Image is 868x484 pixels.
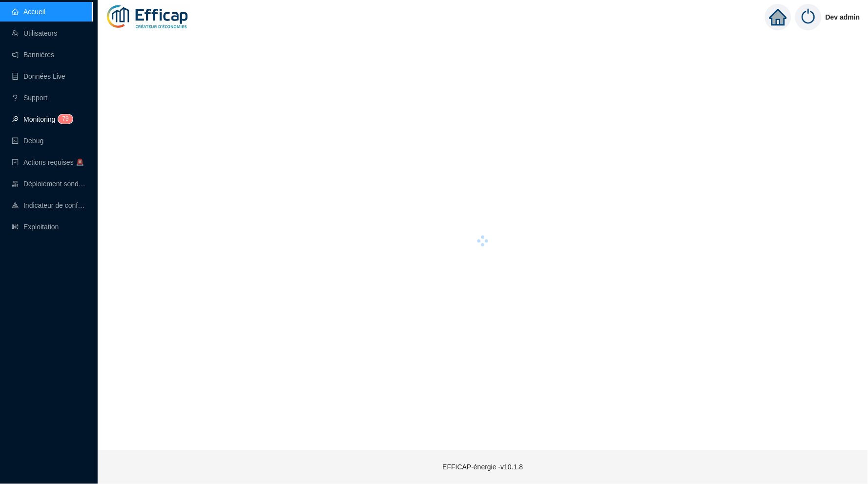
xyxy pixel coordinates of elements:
[12,159,19,166] span: check-square
[12,51,54,59] a: notificationBannières
[23,158,84,166] span: Actions requises 🚨
[12,115,70,123] a: monitorMonitoring79
[12,223,59,231] a: slidersExploitation
[12,180,86,188] a: clusterDéploiement sondes
[58,114,72,124] sup: 79
[795,4,822,30] img: power
[12,8,45,16] a: homeAccueil
[12,29,57,37] a: teamUtilisateurs
[12,137,43,145] a: codeDebug
[769,8,787,26] span: home
[12,72,65,80] a: databaseDonnées Live
[443,463,523,471] span: EFFICAP-énergie - v10.1.8
[826,1,860,33] span: Dev admin
[65,115,69,122] span: 9
[62,115,65,122] span: 7
[12,94,47,102] a: questionSupport
[12,201,86,209] a: heat-mapIndicateur de confort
